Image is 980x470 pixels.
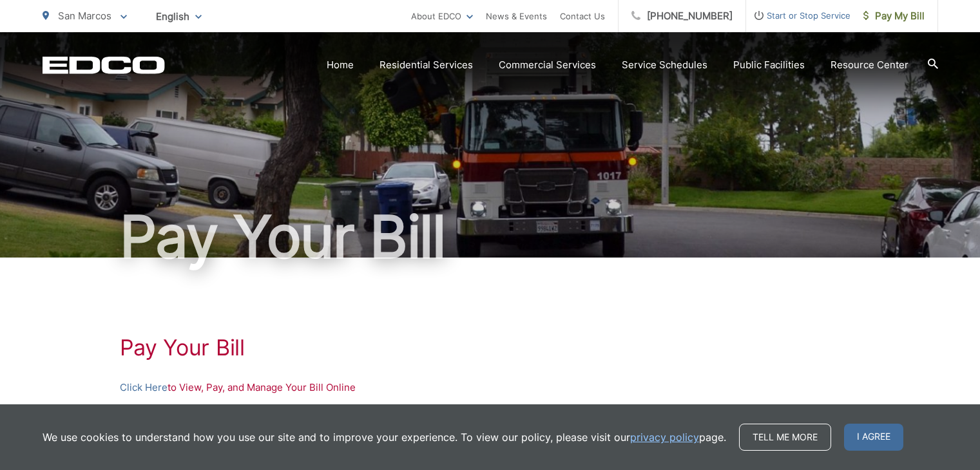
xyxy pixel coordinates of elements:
[43,429,726,445] p: We use cookies to understand how you use our site and to improve your experience. To view our pol...
[43,56,165,74] a: EDCD logo. Return to the homepage.
[486,8,547,24] a: News & Events
[863,8,925,24] span: Pay My Bill
[831,57,908,73] a: Resource Center
[58,10,111,22] span: San Marcos
[327,57,354,73] a: Home
[630,429,699,445] a: privacy policy
[120,380,861,395] p: to View, Pay, and Manage Your Bill Online
[844,424,903,451] span: I agree
[499,57,596,73] a: Commercial Services
[622,57,707,73] a: Service Schedules
[560,8,605,24] a: Contact Us
[43,205,938,269] h1: Pay Your Bill
[120,335,861,361] h1: Pay Your Bill
[120,380,168,395] a: Click Here
[146,5,211,28] span: English
[733,57,805,73] a: Public Facilities
[380,57,473,73] a: Residential Services
[411,8,473,24] a: About EDCO
[739,424,831,451] a: Tell me more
